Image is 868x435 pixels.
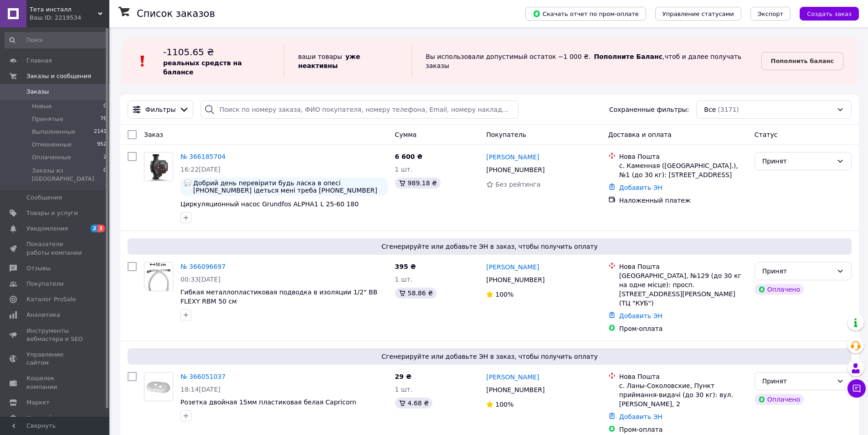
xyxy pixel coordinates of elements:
div: Оплачено [755,284,804,295]
div: с. Каменная ([GEOGRAPHIC_DATA].), №1 (до 30 кг): [STREET_ADDRESS] [619,161,747,179]
a: № 366051037 [180,373,226,380]
input: Поиск по номеру заказа, ФИО покупателя, номеру телефона, Email, номеру накладной [200,100,518,119]
button: Создать заказ [800,7,859,21]
div: Пром-оплата [619,324,747,333]
span: 100% [495,291,514,298]
span: Добрий день перевірити будь ласка в опесі [PHONE_NUMBER] ідеться мені треба [PHONE_NUMBER] якщо ц... [193,179,384,194]
span: 3 [98,225,105,232]
span: Заказ [144,131,163,138]
span: Доставка и оплата [608,131,672,138]
img: Фото товару [144,376,173,398]
span: Сохраненные фильтры: [609,105,689,114]
img: :exclamation: [136,54,149,68]
a: Розетка двойная 15мм пластиковая белая Capricorn [180,398,356,406]
span: Гибкая металлопластиковая подводка в изоляции 1/2" ВВ FLEXY RBM 50 см [180,288,377,305]
span: 29 ₴ [395,373,411,380]
span: Маркет [26,398,50,407]
div: Пром-оплата [619,425,747,434]
span: Аналитика [26,311,60,319]
div: Оплачено [755,394,804,405]
a: Циркуляционный насос Grundfos ALPHA1 L 25-60 180 [180,200,359,208]
a: Создать заказ [791,10,859,17]
div: [PHONE_NUMBER] [484,273,546,286]
img: Фото товару [144,152,173,181]
b: Пополните Баланс [594,53,663,60]
span: Инструменты вебмастера и SEO [26,327,84,343]
span: Каталог ProSale [26,295,76,304]
span: Кошелек компании [26,374,84,391]
span: 2 [103,153,107,162]
div: Принят [762,266,833,276]
span: -1105.65 ₴ [163,47,214,58]
span: Отмененные [32,141,72,149]
span: Управление статусами [663,10,734,17]
div: Нова Пошта [619,262,747,271]
span: Сгенерируйте или добавьте ЭН в заказ, чтобы получить оплату [131,352,848,361]
span: Сумма [395,131,417,138]
span: 395 ₴ [395,263,416,270]
a: Пополнить баланс [761,52,843,70]
span: Сгенерируйте или добавьте ЭН в заказ, чтобы получить оплату [131,242,848,251]
a: Фото товару [144,262,173,291]
div: Нова Пошта [619,372,747,381]
a: Добавить ЭН [619,312,663,320]
span: Без рейтинга [495,181,540,188]
span: Новые [32,102,52,110]
span: 1 шт. [395,166,413,173]
span: Товары и услуги [26,209,78,217]
span: Скачать отчет по пром-оплате [533,10,639,18]
span: Управление сайтом [26,351,84,367]
span: 1 шт. [395,276,413,283]
div: Ваш ID: 2219534 [30,14,109,22]
a: Добавить ЭН [619,413,663,420]
span: Заказы из [GEOGRAPHIC_DATA] [32,167,103,183]
button: Управление статусами [655,7,741,21]
span: 6 600 ₴ [395,153,423,160]
div: ваши товары [284,46,411,77]
span: Покупатели [26,280,64,288]
a: Фото товару [144,372,173,401]
div: Вы использовали допустимый остаток −1 000 ₴. , чтоб и далее получать заказы [411,46,761,77]
span: Все [704,105,716,114]
a: [PERSON_NAME] [486,372,539,382]
div: [PHONE_NUMBER] [484,163,546,176]
span: 1 шт. [395,386,413,393]
span: Оплаченные [32,153,71,162]
span: 16:22[DATE] [180,166,221,173]
span: 100% [495,401,514,408]
button: Экспорт [750,7,791,21]
div: 4.68 ₴ [395,398,432,409]
span: Настройки [26,414,60,422]
span: Экспорт [758,10,783,17]
span: Создать заказ [807,10,852,17]
span: 0 [103,102,107,110]
span: Сообщения [26,194,62,202]
button: Чат с покупателем [847,379,866,398]
div: с. Ланы-Соколовские, Пункт приймання-видачі (до 30 кг): вул. [PERSON_NAME], 2 [619,381,747,409]
div: [GEOGRAPHIC_DATA], №129 (до 30 кг на одне місце): просп. [STREET_ADDRESS][PERSON_NAME] (ТЦ "КУБ") [619,271,747,308]
span: Тета инсталл [30,5,98,14]
div: Принят [762,376,833,386]
div: Наложенный платеж [619,196,747,205]
span: 18:14[DATE] [180,386,221,393]
span: Принятые [32,115,63,123]
img: :speech_balloon: [184,179,191,187]
a: № 366185704 [180,153,226,160]
div: 989.18 ₴ [395,178,441,189]
a: [PERSON_NAME] [486,152,539,162]
span: 00:33[DATE] [180,276,221,283]
span: 76 [100,115,107,123]
input: Поиск [5,32,108,48]
div: [PHONE_NUMBER] [484,383,546,396]
a: [PERSON_NAME] [486,262,539,272]
span: Покупатель [486,131,526,138]
span: 0 [103,167,107,183]
span: Заказы и сообщения [26,72,91,80]
img: Фото товару [144,262,173,291]
div: Принят [762,156,833,166]
div: 58.86 ₴ [395,288,437,299]
span: Статус [755,131,778,138]
b: реальных средств на балансе [163,59,242,76]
